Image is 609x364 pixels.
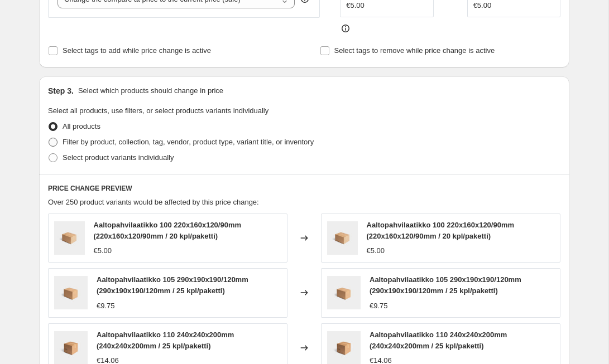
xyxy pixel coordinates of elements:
div: €9.75 [97,300,115,312]
span: Select all products, use filters, or select products variants individually [48,106,268,115]
span: Aaltopahvilaatikko 105 290x190x190/120mm (290x190x190/120mm / 25 kpl/paketti) [370,275,521,295]
span: Aaltopahvilaatikko 110 240x240x200mm (240x240x200mm / 25 kpl/paketti) [370,331,507,350]
span: Over 250 product variants would be affected by this price change: [48,198,259,206]
span: Aaltopahvilaatikko 100 220x160x120/90mm (220x160x120/90mm / 20 kpl/paketti) [367,221,515,240]
span: Filter by product, collection, tag, vendor, product type, variant title, or inventory [63,138,314,146]
span: Select product variants individually [63,153,174,162]
img: Pahu_products30_web_100_80x.webp [327,221,358,255]
span: Aaltopahvilaatikko 100 220x160x120/90mm (220x160x120/90mm / 20 kpl/paketti) [94,221,242,240]
img: Pahu_products26_web_105_80x.webp [327,276,361,309]
h2: Step 3. [48,85,74,96]
img: Pahu_products26_web_105_80x.webp [54,276,88,309]
span: Aaltopahvilaatikko 110 240x240x200mm (240x240x200mm / 25 kpl/paketti) [97,331,234,350]
div: €5.00 [367,245,385,256]
h6: PRICE CHANGE PREVIEW [48,184,560,193]
img: Pahu_products30_web_100_80x.webp [54,221,85,255]
div: €5.00 [94,245,112,256]
p: Select which products should change in price [78,85,223,96]
span: Select tags to add while price change is active [63,46,211,55]
div: €9.75 [370,300,388,312]
span: Select tags to remove while price change is active [334,46,495,55]
span: Aaltopahvilaatikko 105 290x190x190/120mm (290x190x190/120mm / 25 kpl/paketti) [97,275,248,295]
span: All products [63,122,100,130]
